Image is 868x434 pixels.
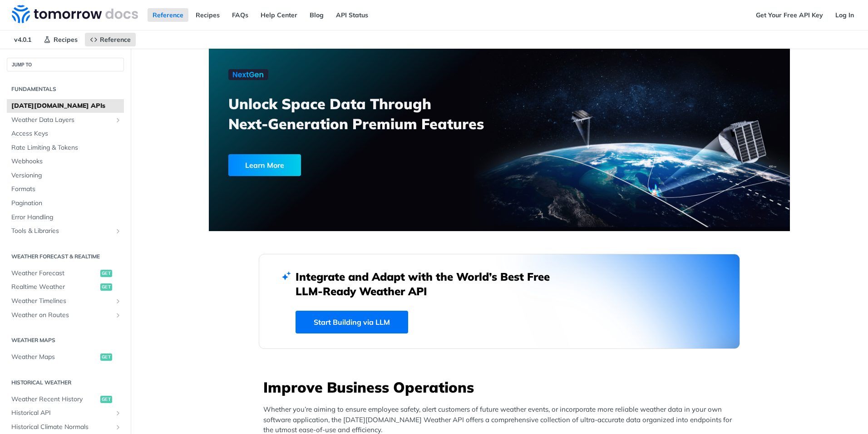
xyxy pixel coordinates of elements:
span: Rate Limiting & Tokens [11,143,122,152]
h3: Improve Business Operations [263,377,740,397]
h2: Fundamentals [7,85,124,93]
a: Realtime Weatherget [7,280,124,294]
button: Show subpages for Historical Climate Normals [114,424,122,431]
span: Weather Maps [11,353,98,362]
a: Versioning [7,169,124,182]
span: Historical API [11,409,112,418]
span: Reference [100,35,131,44]
span: Versioning [11,171,122,180]
button: Show subpages for Historical API [114,409,122,417]
span: Pagination [11,199,122,208]
a: Historical Climate NormalsShow subpages for Historical Climate Normals [7,420,124,434]
span: get [100,353,112,361]
img: NextGen [228,69,268,80]
span: get [100,283,112,291]
span: get [100,396,112,403]
a: Log In [830,8,859,22]
h3: Unlock Space Data Through Next-Generation Premium Features [228,94,509,134]
button: JUMP TO [7,58,124,71]
span: Weather Timelines [11,297,112,306]
span: Weather on Routes [11,311,112,320]
a: Access Keys [7,127,124,141]
a: Pagination [7,197,124,210]
span: Historical Climate Normals [11,423,112,432]
a: Recipes [191,8,225,22]
h2: Weather Maps [7,336,124,344]
a: Help Center [256,8,302,22]
a: Blog [305,8,329,22]
img: Tomorrow.io Weather API Docs [12,5,138,23]
span: Access Keys [11,129,122,138]
span: Webhooks [11,157,122,166]
span: Formats [11,185,122,194]
a: Reference [148,8,188,22]
a: Weather Data LayersShow subpages for Weather Data Layers [7,113,124,127]
span: Realtime Weather [11,283,98,292]
a: Weather Forecastget [7,267,124,280]
a: Weather Mapsget [7,350,124,364]
div: Learn More [228,154,301,176]
span: v4.0.1 [9,33,36,46]
button: Show subpages for Weather on Routes [114,312,122,319]
h2: Historical Weather [7,378,124,387]
a: Weather Recent Historyget [7,393,124,406]
a: Start Building via LLM [296,311,408,333]
span: Tools & Libraries [11,227,112,236]
h2: Integrate and Adapt with the World’s Best Free LLM-Ready Weather API [296,269,563,298]
a: FAQs [227,8,253,22]
a: Learn More [228,154,453,176]
a: Weather on RoutesShow subpages for Weather on Routes [7,308,124,322]
a: Historical APIShow subpages for Historical API [7,406,124,420]
span: Error Handling [11,213,122,222]
a: Rate Limiting & Tokens [7,141,124,155]
span: Weather Data Layers [11,116,112,125]
a: Reference [85,33,136,46]
a: [DATE][DOMAIN_NAME] APIs [7,99,124,113]
a: Weather TimelinesShow subpages for Weather Timelines [7,294,124,308]
span: Recipes [54,35,78,44]
a: API Status [331,8,373,22]
a: Webhooks [7,155,124,168]
a: Recipes [39,33,83,46]
h2: Weather Forecast & realtime [7,252,124,261]
button: Show subpages for Tools & Libraries [114,227,122,235]
span: Weather Recent History [11,395,98,404]
span: Weather Forecast [11,269,98,278]
a: Tools & LibrariesShow subpages for Tools & Libraries [7,224,124,238]
button: Show subpages for Weather Data Layers [114,116,122,124]
span: [DATE][DOMAIN_NAME] APIs [11,101,122,111]
button: Show subpages for Weather Timelines [114,298,122,305]
a: Error Handling [7,211,124,224]
a: Get Your Free API Key [751,8,828,22]
a: Formats [7,182,124,196]
span: get [100,270,112,277]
